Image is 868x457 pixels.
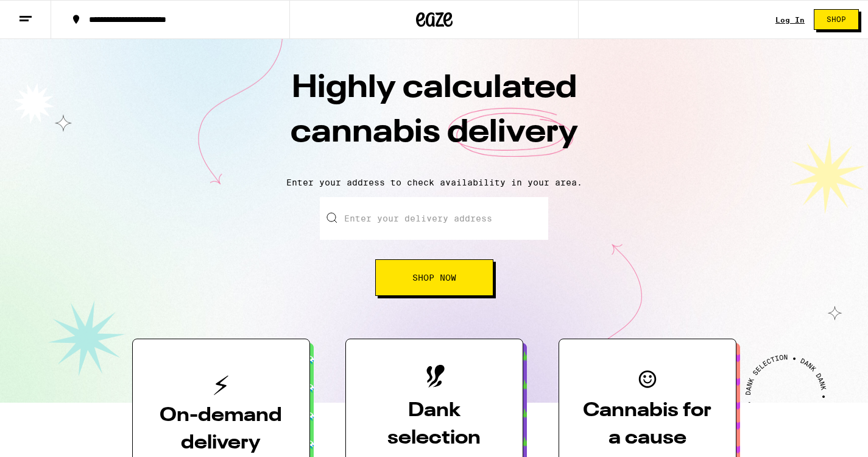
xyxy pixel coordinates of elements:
span: Shop [827,16,846,23]
h3: Cannabis for a cause [579,397,716,452]
p: Enter your address to check availability in your area. [12,178,856,187]
button: Shop Now [375,259,493,296]
a: Log In [775,16,805,24]
span: Shop Now [412,273,456,282]
input: Enter your delivery address [320,197,548,240]
h3: Dank selection [365,397,503,452]
h3: On-demand delivery [152,402,290,457]
h1: Highly calculated cannabis delivery [221,67,647,168]
button: Shop [814,9,859,30]
a: Shop [805,9,868,30]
